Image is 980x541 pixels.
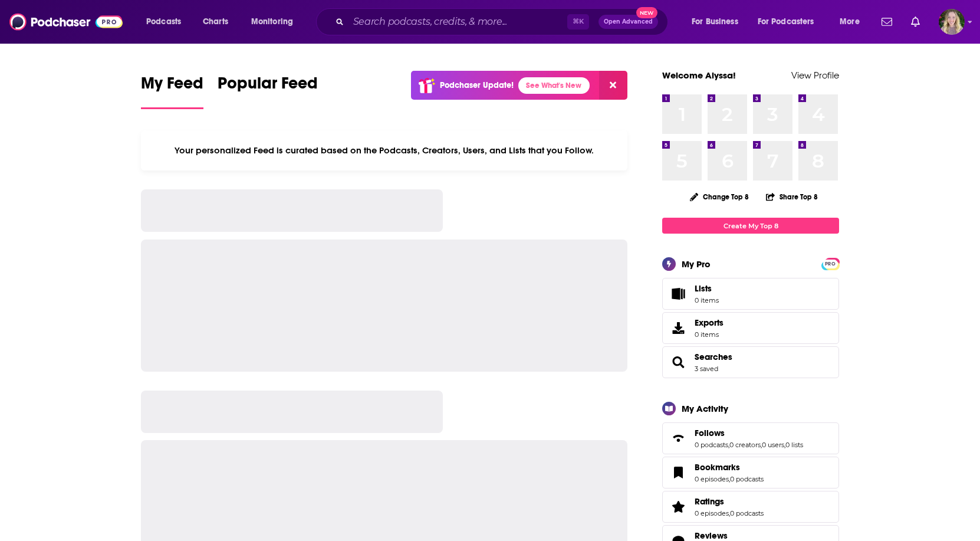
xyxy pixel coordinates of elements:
[598,15,658,29] button: Open AdvancedNew
[662,491,839,523] span: Ratings
[695,317,724,328] span: Exports
[728,441,729,449] span: ,
[567,14,589,29] span: ⌘ K
[218,73,318,109] a: Popular Feed
[758,14,814,30] span: For Podcasters
[761,441,762,449] span: ,
[662,70,736,81] a: Welcome Alyssa!
[695,330,724,339] span: 0 items
[695,462,764,473] a: Bookmarks
[784,441,785,449] span: ,
[906,12,925,32] a: Show notifications dropdown
[218,73,318,100] span: Popular Feed
[518,77,590,94] a: See What's New
[939,9,965,35] button: Show profile menu
[730,475,764,483] a: 0 podcasts
[683,12,753,31] button: open menu
[138,12,196,31] button: open menu
[636,7,657,18] span: New
[695,283,712,294] span: Lists
[141,73,203,109] a: My Feed
[695,428,803,438] a: Follows
[939,9,965,35] img: User Profile
[141,130,627,171] div: Your personalized Feed is curated based on the Podcasts, Creators, Users, and Lists that you Follow.
[729,441,761,449] a: 0 creators
[695,352,732,362] a: Searches
[765,185,818,208] button: Share Top 8
[729,475,730,483] span: ,
[662,218,839,234] a: Create My Top 8
[823,260,837,268] span: PRO
[695,428,725,438] span: Follows
[695,496,724,507] span: Ratings
[604,19,653,25] span: Open Advanced
[840,14,860,30] span: More
[243,12,308,31] button: open menu
[695,365,718,373] a: 3 saved
[695,296,719,304] span: 0 items
[695,530,764,541] a: Reviews
[666,464,690,481] a: Bookmarks
[695,509,729,517] a: 0 episodes
[695,462,740,473] span: Bookmarks
[762,441,784,449] a: 0 users
[682,258,711,270] div: My Pro
[695,441,728,449] a: 0 podcasts
[877,12,897,32] a: Show notifications dropdown
[750,12,831,31] button: open menu
[662,312,839,344] a: Exports
[823,259,837,268] a: PRO
[666,320,690,336] span: Exports
[683,189,756,204] button: Change Top 8
[146,14,181,30] span: Podcasts
[9,11,123,33] img: Podchaser - Follow, Share and Rate Podcasts
[666,354,690,370] a: Searches
[729,509,730,517] span: ,
[251,14,293,30] span: Monitoring
[662,422,839,454] span: Follows
[195,12,235,31] a: Charts
[666,430,690,447] a: Follows
[348,12,567,31] input: Search podcasts, credits, & more...
[692,14,738,30] span: For Business
[662,457,839,488] span: Bookmarks
[440,80,514,90] p: Podchaser Update!
[141,73,203,100] span: My Feed
[939,9,965,35] span: Logged in as lauren19365
[327,8,679,35] div: Search podcasts, credits, & more...
[695,475,729,483] a: 0 episodes
[662,346,839,378] span: Searches
[730,509,764,517] a: 0 podcasts
[695,283,719,294] span: Lists
[831,12,874,31] button: open menu
[682,403,728,414] div: My Activity
[203,14,228,30] span: Charts
[785,441,803,449] a: 0 lists
[662,278,839,310] a: Lists
[791,70,839,81] a: View Profile
[666,286,690,302] span: Lists
[695,530,728,541] span: Reviews
[666,499,690,515] a: Ratings
[695,496,764,507] a: Ratings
